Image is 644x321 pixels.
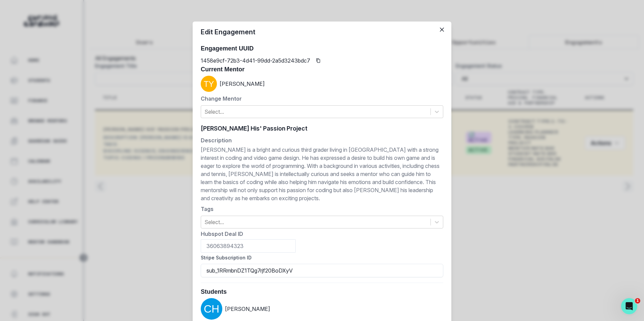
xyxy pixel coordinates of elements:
[193,22,451,42] header: Edit Engagement
[201,298,222,320] img: svg
[220,80,265,88] p: [PERSON_NAME]
[635,298,640,304] span: 1
[621,298,637,314] iframe: Intercom live chat
[437,24,447,35] button: Close
[201,230,443,238] p: Hubspot Deal ID
[201,123,308,134] span: [PERSON_NAME] His' Passion Project
[201,205,443,213] p: Tags
[201,288,443,296] h3: Students
[201,66,443,73] h3: Current Mentor
[225,305,270,313] p: [PERSON_NAME]
[201,136,439,144] label: Description
[201,45,443,52] h3: Engagement UUID
[313,55,324,66] button: Copied to clipboard
[201,95,443,103] p: Change Mentor
[201,254,439,261] label: Stripe Subscription ID
[201,144,443,204] span: [PERSON_NAME] is a bright and curious third grader living in [GEOGRAPHIC_DATA] with a strong inte...
[201,57,310,65] p: 1458e9cf-72b3-4d41-99dd-2a5d3243bdc7
[201,76,217,92] img: Toby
